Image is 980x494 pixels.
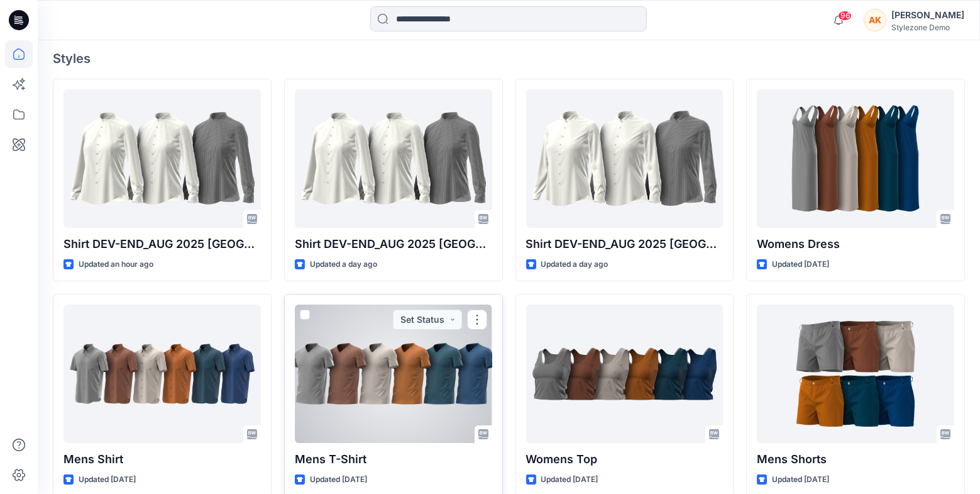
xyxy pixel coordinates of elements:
p: Updated [DATE] [79,473,136,486]
p: Womens Dress [757,235,954,253]
p: Shirt DEV-END_AUG 2025 [GEOGRAPHIC_DATA] [63,235,261,253]
p: Updated [DATE] [772,473,829,486]
p: Shirt DEV-END_AUG 2025 [GEOGRAPHIC_DATA] [526,235,724,253]
a: Mens Shorts [757,305,954,443]
div: [PERSON_NAME] [891,8,964,23]
a: Shirt DEV-END_AUG 2025 Segev [295,89,492,228]
p: Womens Top [526,451,724,468]
div: Stylezone Demo [891,23,964,32]
p: Updated [DATE] [541,473,598,486]
p: Mens Shirt [63,451,261,468]
a: Shirt DEV-END_AUG 2025 Segev [526,89,724,228]
a: Womens Dress [757,89,954,228]
a: Womens Top [526,305,724,443]
p: Updated a day ago [310,258,377,271]
a: Shirt DEV-END_AUG 2025 Segev [63,89,261,228]
p: Shirt DEV-END_AUG 2025 [GEOGRAPHIC_DATA] [295,235,492,253]
p: Updated [DATE] [310,473,367,486]
span: 96 [838,11,852,21]
p: Updated a day ago [541,258,608,271]
p: Updated an hour ago [79,258,153,271]
p: Updated [DATE] [772,258,829,271]
div: AK [864,9,886,31]
a: Mens T-Shirt [295,305,492,443]
a: Mens Shirt [63,305,261,443]
p: Mens Shorts [757,451,954,468]
h4: Styles [53,51,965,66]
p: Mens T-Shirt [295,451,492,468]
